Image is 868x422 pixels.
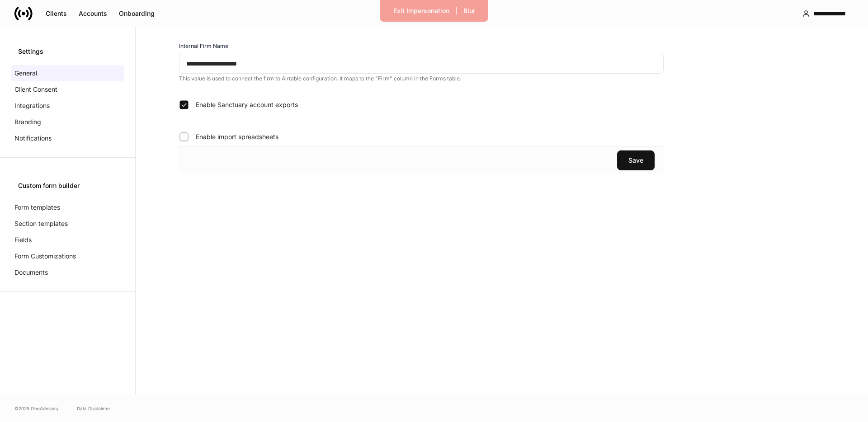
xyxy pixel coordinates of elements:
h6: Internal Firm Name [179,42,228,50]
a: Branding [11,114,124,130]
button: Exit Impersonation [387,4,455,18]
a: Integrations [11,98,124,114]
button: Blur [458,4,481,18]
a: Form templates [11,199,124,216]
a: Documents [11,264,124,281]
p: Form templates [14,203,60,212]
p: Client Consent [14,85,57,94]
p: This value is used to connect the firm to Airtable configuration. It maps to the "Firm" column in... [179,75,664,82]
div: Exit Impersonation [393,8,449,14]
a: Fields [11,232,124,248]
div: Accounts [79,10,107,17]
button: Clients [40,6,73,21]
div: Clients [46,10,67,17]
p: Integrations [14,101,50,110]
p: Branding [14,117,41,127]
button: Accounts [73,6,113,21]
a: Section templates [11,216,124,232]
a: Notifications [11,130,124,146]
p: Documents [14,268,48,277]
p: Fields [14,235,32,244]
span: Enable Sanctuary account exports [196,100,298,109]
button: Onboarding [113,6,160,21]
div: Save [628,157,643,164]
div: Settings [18,47,117,56]
a: Data Disclaimer [77,405,110,412]
a: Client Consent [11,81,124,98]
a: Form Customizations [11,248,124,264]
span: Enable import spreadsheets [196,132,278,141]
p: Form Customizations [14,252,76,261]
a: General [11,65,124,81]
div: Custom form builder [18,181,117,190]
button: Save [617,150,655,170]
p: Section templates [14,219,68,228]
p: General [14,69,37,78]
div: Blur [463,8,475,14]
div: Onboarding [119,10,155,17]
span: © 2025 OneAdvisory [14,405,59,412]
p: Notifications [14,134,52,143]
